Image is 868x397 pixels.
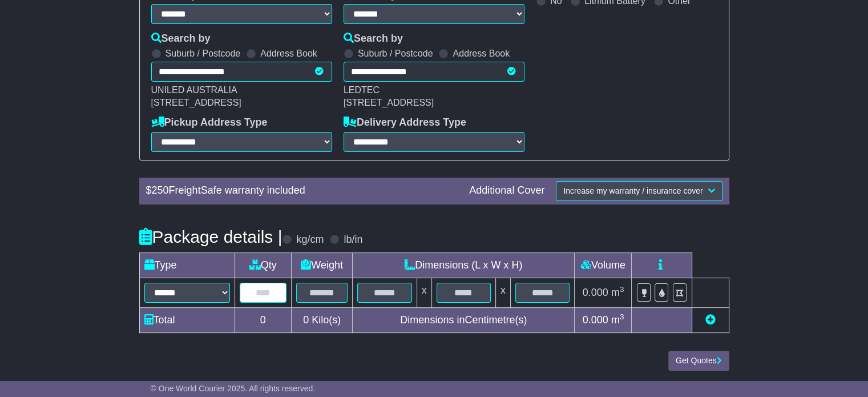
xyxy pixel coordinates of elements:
[235,252,292,278] td: Qty
[139,227,282,246] h4: Package details |
[235,307,292,332] td: 0
[151,384,316,393] span: © One World Courier 2025. All rights reserved.
[563,186,703,195] span: Increase my warranty / insurance cover
[611,287,624,298] span: m
[611,314,624,326] span: m
[151,98,241,107] span: [STREET_ADDRESS]
[151,85,237,95] span: UNILED AUSTRALIA
[583,314,608,326] span: 0.000
[620,312,624,321] sup: 3
[165,48,241,59] label: Suburb / Postcode
[140,185,464,197] div: $ FreightSafe warranty included
[151,33,211,45] label: Search by
[344,33,403,45] label: Search by
[152,185,169,196] span: 250
[260,48,317,59] label: Address Book
[496,278,511,307] td: x
[139,307,235,332] td: Total
[344,234,362,246] label: lb/in
[463,185,550,197] div: Additional Cover
[344,117,466,129] label: Delivery Address Type
[556,181,722,201] button: Increase my warranty / insurance cover
[417,278,431,307] td: x
[353,252,575,278] td: Dimensions (L x W x H)
[705,314,716,326] a: Add new item
[292,252,353,278] td: Weight
[668,351,729,371] button: Get Quotes
[303,314,309,326] span: 0
[344,98,434,107] span: [STREET_ADDRESS]
[583,287,608,298] span: 0.000
[575,252,632,278] td: Volume
[453,48,510,59] label: Address Book
[353,307,575,332] td: Dimensions in Centimetre(s)
[344,85,380,95] span: LEDTEC
[139,252,235,278] td: Type
[358,48,433,59] label: Suburb / Postcode
[292,307,353,332] td: Kilo(s)
[151,117,268,129] label: Pickup Address Type
[620,285,624,294] sup: 3
[296,234,324,246] label: kg/cm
